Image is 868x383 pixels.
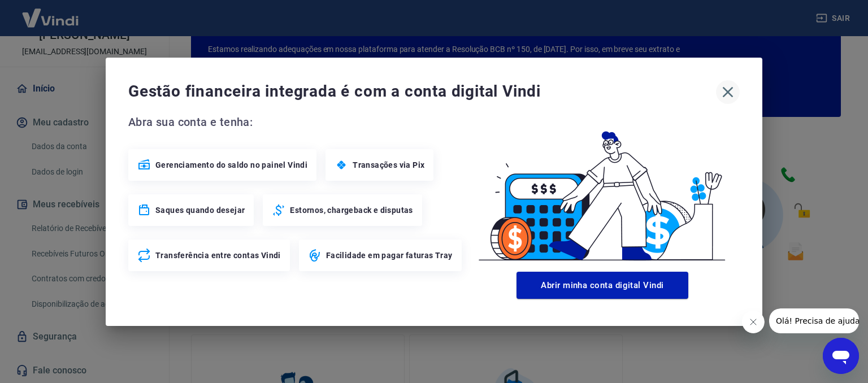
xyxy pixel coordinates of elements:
[128,80,716,103] span: Gestão financeira integrada é com a conta digital Vindi
[128,113,465,131] span: Abra sua conta e tenha:
[769,308,859,333] iframe: Mensagem da empresa
[823,338,859,374] iframe: Botão para abrir a janela de mensagens
[465,113,740,267] img: Good Billing
[290,204,413,216] span: Estornos, chargeback e disputas
[326,250,453,261] span: Facilidade em pagar faturas Tray
[155,204,245,216] span: Saques quando desejar
[742,311,765,333] iframe: Fechar mensagem
[7,8,95,17] span: Olá! Precisa de ajuda?
[517,272,688,299] button: Abrir minha conta digital Vindi
[155,159,307,171] span: Gerenciamento do saldo no painel Vindi
[353,159,424,171] span: Transações via Pix
[155,250,281,261] span: Transferência entre contas Vindi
